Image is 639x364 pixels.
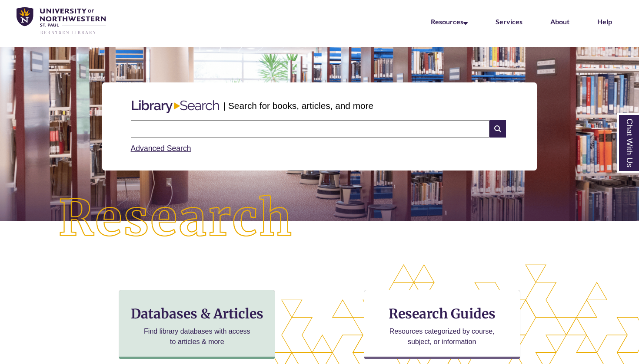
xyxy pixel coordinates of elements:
a: Databases & Articles Find library databases with access to articles & more [119,290,275,359]
a: Research Guides Resources categorized by course, subject, or information [364,290,520,359]
a: Services [496,17,523,26]
a: About [550,17,569,26]
h3: Research Guides [371,305,513,322]
img: Research [32,169,320,269]
p: Resources categorized by course, subject, or information [385,326,499,347]
a: Advanced Search [131,144,191,153]
i: Search [489,120,506,138]
a: Resources [431,17,468,26]
img: Libary Search [127,97,223,117]
a: Help [597,17,612,26]
p: | Search for books, articles, and more [223,99,373,112]
p: Find library databases with access to articles & more [140,326,254,347]
h3: Databases & Articles [126,305,268,322]
img: UNWSP Library Logo [17,7,106,35]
